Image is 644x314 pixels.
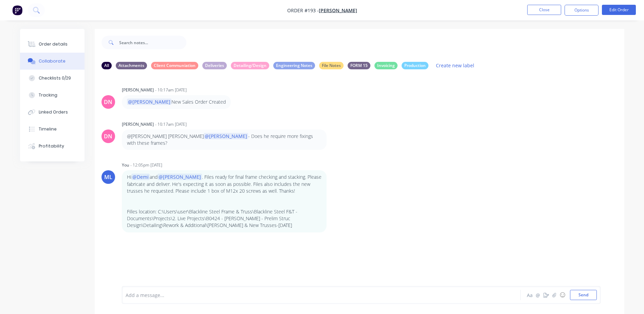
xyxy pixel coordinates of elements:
div: Deliveries [202,62,227,69]
div: ML [104,173,112,181]
div: FORM 15 [348,62,370,69]
div: - 10:17am [DATE] [155,121,187,127]
img: Factory [12,5,22,15]
div: Client Communiation [151,62,198,69]
p: @[PERSON_NAME] [PERSON_NAME] - Does he require more fixings with these frames? [127,133,321,147]
p: Hi and . Files ready for final frame checking and stacking. Please fabricate and deliver. He's ex... [127,174,321,194]
div: Tracking [39,92,57,98]
div: [PERSON_NAME] [122,87,154,93]
div: You [122,162,129,168]
button: Tracking [20,87,85,104]
p: New Sales Order Created [127,99,226,105]
div: Checklists 0/29 [39,75,71,81]
a: [PERSON_NAME] [319,7,357,14]
div: [PERSON_NAME] [122,121,154,127]
div: Linked Orders [39,109,68,115]
div: - 12:05pm [DATE] [130,162,162,168]
button: Linked Orders [20,104,85,121]
div: - 10:17am [DATE] [155,87,187,93]
div: Production [402,62,428,69]
button: Close [527,5,561,15]
div: Order details [39,41,68,47]
button: Checklists 0/29 [20,70,85,87]
div: File Notes [319,62,344,69]
button: @ [534,291,542,299]
span: @Demi [131,174,150,180]
div: Collaborate [39,58,66,64]
button: ☺ [558,291,567,299]
div: Attachments [116,62,147,69]
div: Timeline [39,126,57,132]
span: Order #193 - [287,7,319,14]
span: @[PERSON_NAME] [158,174,202,180]
button: Collaborate [20,53,85,70]
button: Aa [526,291,534,299]
div: Detailing/Design [231,62,269,69]
div: All [102,62,112,69]
div: DN [104,98,112,106]
div: Invoicing [374,62,398,69]
button: Edit Order [602,5,636,15]
div: Profitability [39,143,64,149]
button: Timeline [20,121,85,138]
div: Engineering Notes [273,62,315,69]
button: Options [565,5,599,16]
span: @[PERSON_NAME] [204,133,248,139]
span: @[PERSON_NAME] [127,99,171,105]
div: DN [104,132,112,140]
input: Search notes... [119,36,186,49]
button: Order details [20,36,85,53]
button: Send [570,290,597,300]
p: Filles location: C:\Users\user\Blackline Steel Frame & Truss\Blackline Steel F&T - Documents\Proj... [127,208,321,229]
button: Profitability [20,138,85,155]
button: Create new label [433,61,478,70]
